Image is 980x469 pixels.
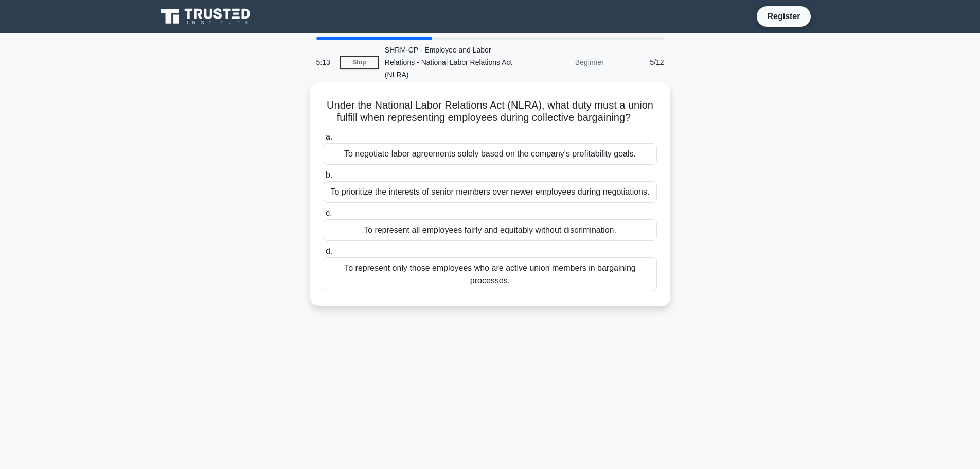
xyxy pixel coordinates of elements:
span: a. [326,132,332,141]
a: Stop [340,56,379,69]
span: c. [326,209,332,217]
div: To negotiate labor agreements solely based on the company's profitability goals. [324,143,657,165]
div: 5/12 [610,52,670,73]
div: 5:13 [310,52,340,73]
a: Register [761,10,806,23]
div: To represent only those employees who are active union members in bargaining processes. [324,257,657,291]
div: To prioritize the interests of senior members over newer employees during negotiations. [324,181,657,203]
div: SHRM-CP - Employee and Labor Relations - National Labor Relations Act (NLRA) [379,40,520,85]
span: b. [326,170,332,179]
h5: Under the National Labor Relations Act (NLRA), what duty must a union fulfill when representing e... [323,99,658,125]
span: d. [326,247,332,255]
div: To represent all employees fairly and equitably without discrimination. [324,219,657,241]
div: Beginner [520,52,610,73]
